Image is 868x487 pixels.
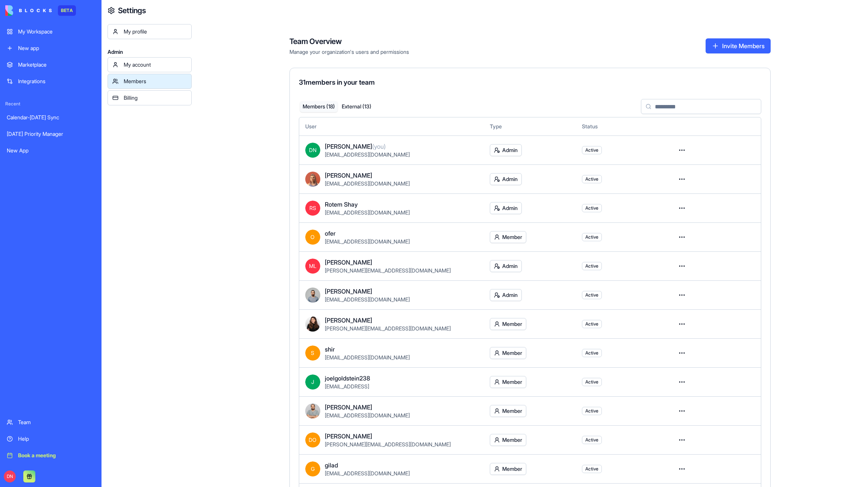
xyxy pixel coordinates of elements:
[585,408,598,414] span: Active
[5,5,52,16] img: logo
[299,78,375,86] span: 31 members in your team
[325,238,410,245] span: [EMAIL_ADDRESS][DOMAIN_NAME]
[585,292,598,298] span: Active
[118,5,146,16] h4: Settings
[305,259,320,274] span: ML
[300,101,338,112] button: Members ( 18 )
[7,130,95,138] div: [DATE] Priority Manager
[108,48,192,56] span: Admin
[305,143,320,158] span: DN
[325,151,410,158] span: [EMAIL_ADDRESS][DOMAIN_NAME]
[325,441,451,447] span: [PERSON_NAME][EMAIL_ADDRESS][DOMAIN_NAME]
[299,117,484,135] th: User
[108,74,192,89] a: Members
[502,233,522,241] span: Member
[325,383,369,390] span: [EMAIL_ADDRESS]
[325,267,451,274] span: [PERSON_NAME][EMAIL_ADDRESS][DOMAIN_NAME]
[585,205,598,211] span: Active
[124,61,187,68] div: My account
[325,412,410,419] span: [EMAIL_ADDRESS][DOMAIN_NAME]
[502,291,518,299] span: Admin
[18,78,95,85] div: Integrations
[108,57,192,72] a: My account
[18,452,95,459] div: Book a meeting
[108,24,192,39] a: My profile
[490,202,522,214] button: Admin
[325,200,358,209] span: Rotem Shay
[338,101,376,112] button: External ( 13 )
[490,405,526,417] button: Member
[305,230,320,245] span: O
[502,262,518,270] span: Admin
[325,432,372,441] span: [PERSON_NAME]
[585,466,598,472] span: Active
[305,201,320,216] span: RS
[2,101,99,107] span: Recent
[325,316,372,325] span: [PERSON_NAME]
[2,143,99,158] a: New App
[490,434,526,446] button: Member
[325,325,451,332] span: [PERSON_NAME][EMAIL_ADDRESS][DOMAIN_NAME]
[490,260,522,272] button: Admin
[325,287,372,296] span: [PERSON_NAME]
[2,110,99,125] a: Calendar-[DATE] Sync
[2,24,99,39] a: My Workspace
[585,437,598,443] span: Active
[502,146,518,154] span: Admin
[18,435,95,443] div: Help
[490,347,526,359] button: Member
[305,432,320,447] span: DO
[5,5,76,16] a: BETA
[502,465,522,473] span: Member
[18,28,95,35] div: My Workspace
[325,345,335,354] span: shir
[305,172,320,187] img: Marina_gj5dtt.jpg
[325,354,410,361] span: [EMAIL_ADDRESS][DOMAIN_NAME]
[490,463,526,475] button: Member
[58,5,76,16] div: BETA
[2,415,99,430] a: Team
[2,126,99,142] a: [DATE] Priority Manager
[289,36,409,47] h4: Team Overview
[325,403,372,412] span: [PERSON_NAME]
[325,142,386,151] span: [PERSON_NAME]
[4,470,16,482] span: DN
[502,378,522,386] span: Member
[585,263,598,269] span: Active
[585,350,598,356] span: Active
[325,209,410,216] span: [EMAIL_ADDRESS][DOMAIN_NAME]
[2,448,99,463] a: Book a meeting
[325,180,410,187] span: [EMAIL_ADDRESS][DOMAIN_NAME]
[490,289,522,301] button: Admin
[7,147,95,154] div: New App
[325,171,372,180] span: [PERSON_NAME]
[7,114,95,121] div: Calendar-[DATE] Sync
[325,258,372,267] span: [PERSON_NAME]
[490,123,570,130] div: Type
[2,74,99,89] a: Integrations
[490,231,526,243] button: Member
[124,28,187,35] div: My profile
[585,147,598,153] span: Active
[18,44,95,52] div: New app
[305,345,320,361] span: S
[2,57,99,72] a: Marketplace
[2,41,99,56] a: New app
[305,317,320,332] img: profile_pic_qbya32.jpg
[502,436,522,444] span: Member
[502,320,522,328] span: Member
[585,234,598,240] span: Active
[305,374,320,390] span: J
[108,90,192,105] a: Billing
[325,461,338,470] span: gilad
[502,349,522,357] span: Member
[502,407,522,415] span: Member
[18,61,95,68] div: Marketplace
[490,144,522,156] button: Admin
[325,470,410,476] span: [EMAIL_ADDRESS][DOMAIN_NAME]
[325,374,370,383] span: joelgoldstein238
[124,94,187,102] div: Billing
[325,296,410,303] span: [EMAIL_ADDRESS][DOMAIN_NAME]
[706,38,771,53] button: Invite Members
[18,419,95,426] div: Team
